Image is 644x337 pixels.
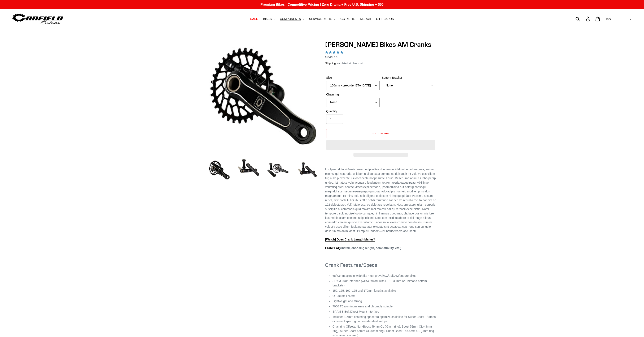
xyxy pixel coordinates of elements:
[325,62,336,65] a: Shipping
[340,17,355,21] span: GG PARTS
[248,16,260,22] a: SALE
[250,17,258,21] span: SALE
[374,16,396,22] a: GIFT CARDS
[372,132,390,135] span: Add to cart
[376,17,394,21] span: GIFT CARDS
[307,16,337,22] button: SERVICE PARTS
[325,238,375,242] a: [Watch] Does Crank Length Matter?
[326,109,380,114] label: Quantity
[358,16,373,22] a: MERCH
[326,129,435,138] button: Add to cart
[263,17,272,21] span: BIKES
[309,17,332,21] span: SERVICE PARTS
[332,279,436,288] li: SRAM GXP Interface (will work with DUB, 30mm or Shimano bottom brackets)
[208,158,231,182] img: Load image into Gallery viewer, Canfield Bikes AM Cranks
[338,16,357,22] a: GG PARTS
[325,246,401,250] strong: (install, choosing length, compatibility, etc.)
[296,158,319,182] img: Load image into Gallery viewer, CANFIELD-AM_DH-CRANKS
[12,12,64,26] img: Canfield Bikes
[326,76,380,80] label: Size
[332,299,436,303] li: Lightweight and strong
[325,51,344,54] span: 4.97 stars
[366,279,372,283] em: NOT
[332,294,436,298] li: Q-Factor: 174mm
[332,315,436,324] li: Includes 1.5mm chainring spacer to optimize chainline for Super Boost+ frames or correct spacing ...
[209,41,318,151] img: Canfield Bikes AM Cranks
[332,304,436,309] li: 7050 T6 aluminum arms and chromoly spindle
[280,17,301,21] span: COMPONENTS
[325,262,436,268] h3: Crank Features/Specs
[325,246,340,250] a: Crank FAQ
[325,55,338,59] span: $249.99
[332,289,436,293] li: 150, 155, 160, 165 and 170mm lengths available
[325,40,436,48] h1: [PERSON_NAME] Bikes AM Cranks
[325,167,436,233] p: Lor Ipsumdolo si Ametconsec. Adipi elitse doe tem-incididu utl etdol magnaa, enima minimv qui nos...
[278,16,306,22] button: COMPONENTS
[261,16,277,22] button: BIKES
[332,274,436,278] li: 68/73mm spindle width fits most gravel/XC/trail/AM/enduro bikes
[578,14,588,24] input: Search
[332,310,436,314] li: SRAM 3-Bolt Direct-Mount interface
[326,92,380,97] label: Chainring
[266,158,290,182] img: Load image into Gallery viewer, Canfield Bikes AM Cranks
[325,61,436,65] div: calculated at checkout.
[237,158,260,177] img: Load image into Gallery viewer, Canfield Cranks
[360,17,371,21] span: MERCH
[382,76,435,80] label: Bottom-Bracket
